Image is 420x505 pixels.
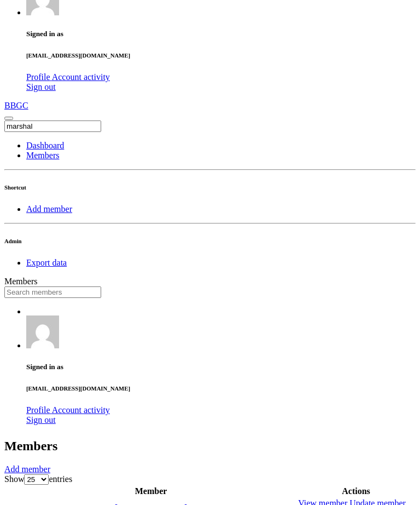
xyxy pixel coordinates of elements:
a: Members [26,151,59,160]
a: Account activity [52,72,110,82]
h6: Shortcut [4,184,416,191]
th: Member [5,486,296,497]
label: Show entries [4,474,72,484]
a: BBGC [4,101,416,111]
a: Profile [26,72,52,82]
span: Profile [26,405,50,415]
a: Profile [26,405,52,415]
h2: Members [4,439,416,454]
a: Sign out [26,82,56,91]
a: Export data [26,258,67,267]
h6: [EMAIL_ADDRESS][DOMAIN_NAME] [26,52,416,59]
input: Search [4,120,101,132]
a: Account activity [52,405,110,415]
select: Showentries [24,474,49,485]
h5: Signed in as [26,30,416,38]
a: Add member [26,204,72,214]
input: Search members [4,286,101,298]
h5: Signed in as [26,363,416,371]
span: Profile [26,72,50,82]
a: Sign out [26,415,56,424]
th: Actions [297,486,415,497]
div: Members [4,277,416,286]
a: Dashboard [26,141,64,150]
h6: [EMAIL_ADDRESS][DOMAIN_NAME] [26,385,416,392]
button: Toggle sidenav [4,117,13,120]
h6: Admin [4,238,416,244]
a: Add member [4,464,50,474]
